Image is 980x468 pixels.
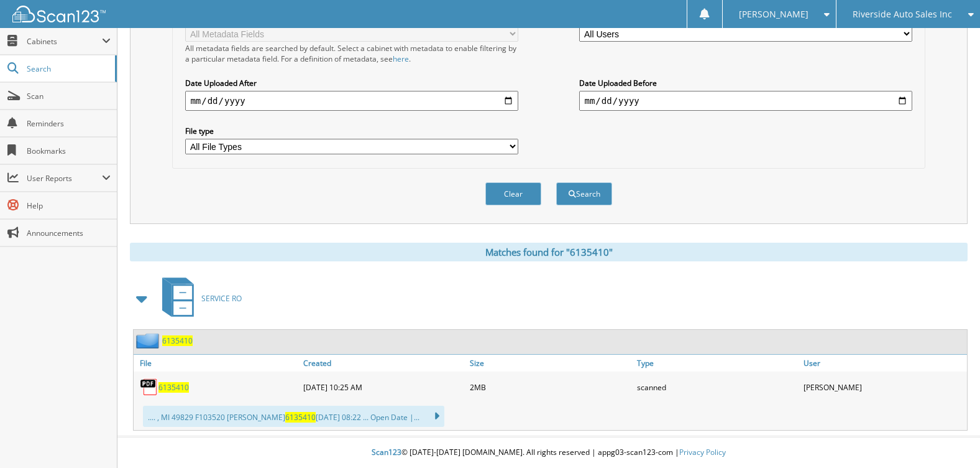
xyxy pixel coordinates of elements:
[27,173,102,184] span: User Reports
[485,182,541,205] button: Clear
[300,375,467,400] div: [DATE] 10:25 AM
[393,54,409,64] a: here
[285,412,316,423] span: 6135410
[136,333,162,349] img: folder2.png
[467,375,633,400] div: 2MB
[556,182,612,205] button: Search
[800,375,967,400] div: [PERSON_NAME]
[185,78,518,88] label: Date Uploaded After
[918,408,980,468] iframe: Chat Widget
[467,355,633,372] a: Size
[634,355,800,372] a: Type
[27,36,102,47] span: Cabinets
[143,406,444,427] div: .... , MI 49829 F103520 [PERSON_NAME] [DATE] 08:22 ... Open Date |...
[634,375,800,400] div: scanned
[27,118,111,129] span: Reminders
[117,438,980,468] div: © [DATE]-[DATE] [DOMAIN_NAME]. All rights reserved | appg03-scan123-com |
[185,43,518,64] div: All metadata fields are searched by default. Select a cabinet with metadata to enable filtering b...
[579,91,912,111] input: end
[27,146,111,156] span: Bookmarks
[27,91,111,101] span: Scan
[27,228,111,238] span: Announcements
[372,447,401,457] span: Scan123
[679,447,726,457] a: Privacy Policy
[130,243,968,261] div: Matches found for "6135410"
[739,11,808,18] span: [PERSON_NAME]
[27,63,109,74] span: Search
[158,382,189,393] a: 6135410
[579,78,912,88] label: Date Uploaded Before
[853,11,952,18] span: Riverside Auto Sales Inc
[800,355,967,372] a: User
[134,355,300,372] a: File
[27,200,111,211] span: Help
[300,355,467,372] a: Created
[201,293,242,304] span: SERVICE RO
[185,126,518,136] label: File type
[162,335,193,346] a: 6135410
[155,274,242,323] a: SERVICE RO
[140,378,158,396] img: PDF.png
[185,91,518,111] input: start
[12,6,106,22] img: scan123-logo-white.svg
